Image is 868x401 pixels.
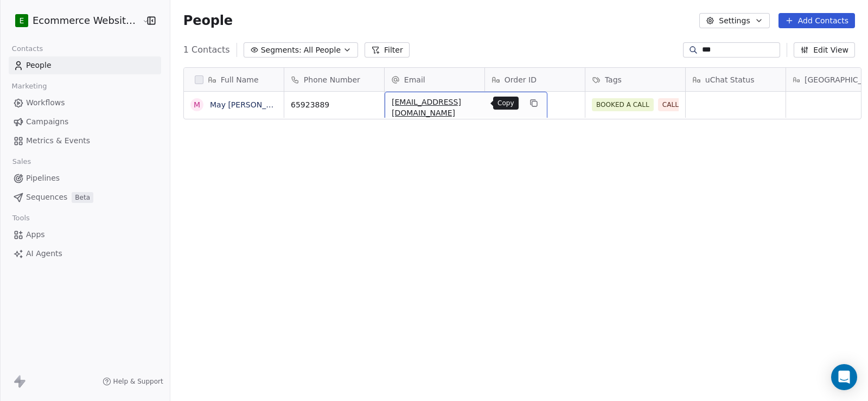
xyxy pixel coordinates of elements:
[184,92,284,394] div: grid
[194,99,200,111] div: M
[72,192,93,203] span: Beta
[284,68,384,91] div: Phone Number
[9,94,161,112] a: Workflows
[8,154,36,170] span: Sales
[210,100,356,109] a: May [PERSON_NAME] [PERSON_NAME]
[9,132,161,150] a: Metrics & Events
[13,11,135,30] button: EEcommerce Website Builder
[7,41,48,57] span: Contacts
[9,113,161,131] a: Campaigns
[8,210,34,226] span: Tools
[183,43,230,56] span: 1 Contacts
[485,68,585,91] div: Order ID
[9,188,161,206] a: SequencesBeta
[705,74,755,85] span: uChat Status
[184,68,284,91] div: Full Name
[385,68,484,91] div: Email
[699,13,769,28] button: Settings
[33,14,139,28] span: Ecommerce Website Builder
[26,229,45,240] span: Apps
[605,74,622,85] span: Tags
[831,364,857,390] div: Open Intercom Messenger
[221,74,259,85] span: Full Name
[9,169,161,187] a: Pipelines
[778,13,855,28] button: Add Contacts
[505,74,537,85] span: Order ID
[9,245,161,263] a: AI Agents
[492,99,578,110] span: 4003
[304,44,341,56] span: All People
[686,68,786,91] div: uChat Status
[113,377,163,386] span: Help & Support
[497,99,514,107] p: Copy
[26,173,60,184] span: Pipelines
[20,15,24,26] span: E
[26,192,67,203] span: Sequences
[26,116,68,128] span: Campaigns
[392,97,521,118] span: [EMAIL_ADDRESS][DOMAIN_NAME]
[794,42,855,58] button: Edit View
[7,78,52,94] span: Marketing
[365,42,410,58] button: Filter
[103,377,163,386] a: Help & Support
[183,12,233,29] span: People
[26,248,62,259] span: AI Agents
[9,56,161,74] a: People
[291,99,378,110] span: 65923889
[404,74,425,85] span: Email
[585,68,685,91] div: Tags
[261,44,302,56] span: Segments:
[9,226,161,244] a: Apps
[26,97,65,109] span: Workflows
[592,98,654,111] span: BOOKED A CALL
[26,60,52,71] span: People
[304,74,360,85] span: Phone Number
[658,98,745,111] span: CALL DONE ( HIGH INTENT )
[26,135,90,147] span: Metrics & Events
